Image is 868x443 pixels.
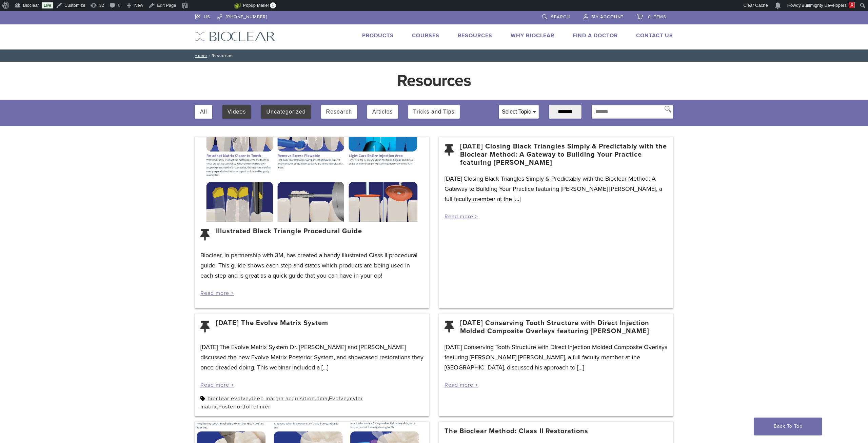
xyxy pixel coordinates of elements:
p: [DATE] Conserving Tooth Structure with Direct Injection Molded Composite Overlays featuring [PERS... [445,342,668,372]
a: Read more > [445,213,478,220]
a: Read more > [445,382,478,388]
a: Back To Top [754,418,822,435]
a: US [195,11,210,21]
a: [DATE] The Evolve Matrix System [216,319,328,335]
p: [DATE] The Evolve Matrix System Dr. [PERSON_NAME] and [PERSON_NAME] discussed the new Evolve Matr... [200,342,423,372]
a: Contact Us [636,32,673,39]
a: Products [362,32,394,39]
div: Select Topic [499,105,538,118]
img: Bioclear [195,32,275,41]
span: Search [551,14,570,20]
span: 0 items [648,14,666,20]
a: deep margin acquisition [250,395,315,402]
a: Courses [412,32,439,39]
a: dma [316,395,328,402]
a: My Account [584,11,624,21]
a: The Bioclear Method: Class II Restorations [445,427,588,435]
a: [DATE] Conserving Tooth Structure with Direct Injection Molded Composite Overlays featuring [PERS... [460,319,668,335]
a: Read more > [200,382,234,388]
a: Why Bioclear [511,32,554,39]
a: [DATE] Closing Black Triangles Simply & Predictably with the Bioclear Method: A Gateway to Buildi... [460,142,668,167]
a: Resources [458,32,492,39]
a: Read more > [200,290,234,297]
span: / [207,54,212,57]
a: Home [193,53,207,58]
p: [DATE] Closing Black Triangles Simply & Predictably with the Bioclear Method: A Gateway to Buildi... [445,174,668,204]
a: Find A Doctor [573,32,618,39]
span: 1 [270,2,276,8]
a: Evolve [329,395,347,402]
span: Builtmighty Developers [802,3,847,8]
button: Research [326,105,352,119]
a: Illustrated Black Triangle Procedural Guide [216,227,362,243]
a: Search [542,11,570,21]
a: bioclear evolve [208,395,249,402]
nav: Resources [190,49,678,62]
h1: Resources [276,73,592,89]
a: [PHONE_NUMBER] [217,11,267,21]
img: Views over 48 hours. Click for more Jetpack Stats. [196,2,234,10]
a: Live [42,2,53,8]
p: Bioclear, in partnership with 3M, has created a handy illustrated Class II procedural guide. This... [200,250,423,281]
a: 0 items [637,11,666,21]
span: My Account [592,14,624,20]
button: Videos [228,105,246,119]
button: All [200,105,207,119]
a: Posterior [218,403,242,410]
a: toffelmier [244,403,270,410]
button: Tricks and Tips [413,105,455,119]
div: , , , , , , [200,395,423,411]
button: Uncategorized [266,105,305,119]
button: Articles [372,105,393,119]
